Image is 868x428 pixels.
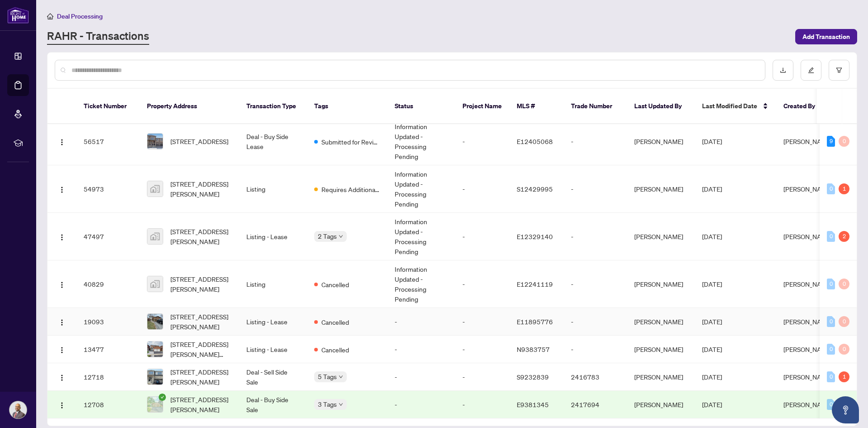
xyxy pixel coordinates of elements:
[773,60,793,81] button: download
[387,213,455,260] td: Information Updated - Processing Pending
[47,13,53,19] span: home
[517,345,550,353] span: N9383757
[827,231,835,242] div: 0
[387,363,455,391] td: -
[776,89,830,124] th: Created By
[455,118,509,165] td: -
[47,29,149,45] a: RAHR - Transactions
[702,317,722,326] span: [DATE]
[147,134,163,149] img: thumbnail-img
[564,363,627,391] td: 2416783
[170,136,228,146] span: [STREET_ADDRESS]
[455,89,509,124] th: Project Name
[564,391,627,418] td: 2417694
[827,371,835,382] div: 0
[55,229,69,244] button: Logo
[702,400,722,409] span: [DATE]
[55,314,69,329] button: Logo
[795,29,857,44] button: Add Transaction
[7,7,29,24] img: logo
[55,277,69,291] button: Logo
[564,260,627,308] td: -
[58,319,66,326] img: Logo
[58,402,66,409] img: Logo
[564,89,627,124] th: Trade Number
[318,399,337,409] span: 3 Tags
[321,279,349,289] span: Cancelled
[58,186,66,193] img: Logo
[702,101,757,111] span: Last Modified Date
[517,400,549,409] span: E9381345
[55,342,69,356] button: Logo
[170,179,232,199] span: [STREET_ADDRESS][PERSON_NAME]
[839,316,849,327] div: 0
[239,89,307,124] th: Transaction Type
[564,213,627,260] td: -
[239,363,307,391] td: Deal - Sell Side Sale
[58,281,66,289] img: Logo
[627,165,695,213] td: [PERSON_NAME]
[159,394,166,401] span: check-circle
[517,373,549,381] span: S9232839
[564,308,627,336] td: -
[827,344,835,355] div: 0
[170,367,232,387] span: [STREET_ADDRESS][PERSON_NAME]
[827,316,835,327] div: 0
[147,314,163,329] img: thumbnail-img
[170,394,232,414] span: [STREET_ADDRESS][PERSON_NAME]
[702,280,722,288] span: [DATE]
[239,336,307,363] td: Listing - Lease
[140,89,239,124] th: Property Address
[170,339,232,359] span: [STREET_ADDRESS][PERSON_NAME][PERSON_NAME]
[839,136,849,147] div: 0
[627,118,695,165] td: [PERSON_NAME]
[339,375,343,379] span: down
[839,279,849,289] div: 0
[783,317,832,326] span: [PERSON_NAME]
[827,399,835,410] div: 0
[321,184,380,194] span: Requires Additional Docs
[829,60,849,81] button: filter
[517,137,553,145] span: E12405068
[564,336,627,363] td: -
[55,397,69,412] button: Logo
[76,165,140,213] td: 54973
[517,280,553,288] span: E12241119
[387,165,455,213] td: Information Updated - Processing Pending
[55,182,69,196] button: Logo
[321,317,349,327] span: Cancelled
[783,400,832,409] span: [PERSON_NAME]
[58,139,66,146] img: Logo
[147,341,163,357] img: thumbnail-img
[387,118,455,165] td: Information Updated - Processing Pending
[517,185,553,193] span: S12429995
[702,137,722,145] span: [DATE]
[517,317,553,326] span: E11895776
[702,232,722,240] span: [DATE]
[455,391,509,418] td: -
[455,260,509,308] td: -
[57,12,103,20] span: Deal Processing
[627,363,695,391] td: [PERSON_NAME]
[387,336,455,363] td: -
[339,234,343,239] span: down
[387,89,455,124] th: Status
[387,391,455,418] td: -
[170,312,232,332] span: [STREET_ADDRESS][PERSON_NAME]
[702,373,722,381] span: [DATE]
[58,346,66,354] img: Logo
[455,336,509,363] td: -
[627,308,695,336] td: [PERSON_NAME]
[801,60,821,81] button: edit
[318,231,337,241] span: 2 Tags
[783,137,832,145] span: [PERSON_NAME]
[239,260,307,308] td: Listing
[387,260,455,308] td: Information Updated - Processing Pending
[783,185,832,193] span: [PERSON_NAME]
[318,371,337,382] span: 5 Tags
[564,165,627,213] td: -
[455,308,509,336] td: -
[627,391,695,418] td: [PERSON_NAME]
[839,344,849,355] div: 0
[147,276,163,292] img: thumbnail-img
